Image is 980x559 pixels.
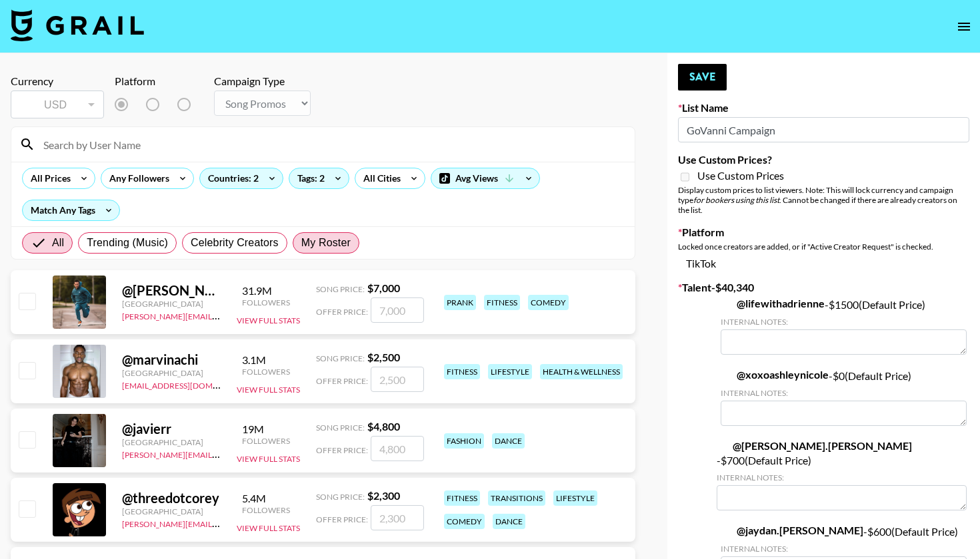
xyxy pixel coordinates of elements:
span: My Roster [301,235,351,251]
div: All Cities [355,168,403,188]
label: Platform [678,226,969,239]
input: 7,000 [382,297,435,323]
button: open drawer [951,13,977,40]
div: Campaign Type [278,75,375,88]
div: dance [503,433,536,449]
div: Internal Notes: [717,480,967,490]
div: Internal Notes: [721,396,967,406]
img: TikTok [721,533,731,544]
a: [EMAIL_ADDRESS][DOMAIN_NAME] [122,378,256,391]
div: comedy [539,295,580,310]
img: TikTok [721,377,731,388]
label: List Name [678,101,969,114]
span: All [52,235,64,251]
div: Followers [263,297,311,307]
button: View Full Stats [237,385,300,395]
div: fashion [455,433,495,449]
div: 19M [263,423,311,436]
img: TikTok [678,257,699,278]
input: 2,300 [382,505,435,530]
div: Followers [263,367,311,377]
img: TikTok [717,449,727,459]
span: Song Price: [327,492,376,502]
div: Followers [263,505,311,515]
a: @[PERSON_NAME].[PERSON_NAME] [717,447,912,461]
a: [PERSON_NAME][EMAIL_ADDRESS][DOMAIN_NAME] [122,447,319,460]
button: View Full Stats [237,523,300,533]
div: Any Followers [101,168,172,188]
div: [GEOGRAPHIC_DATA] [122,437,221,447]
strong: $ 7,000 [379,281,411,294]
div: All Prices [23,168,73,188]
button: Save [678,64,727,91]
div: @ javierr [122,421,221,437]
div: USD [13,93,101,116]
div: Followers [263,436,311,446]
span: Song Price: [327,423,376,433]
a: @jaydan.[PERSON_NAME] [721,532,863,545]
img: TikTok [237,285,258,306]
strong: $ 4,800 [379,420,411,433]
div: Currency [11,75,104,88]
div: Platform [115,75,273,88]
img: TikTok [135,94,157,115]
div: comedy [455,514,496,529]
input: 2,500 [382,367,435,392]
a: @lifewithadrienne [721,305,825,318]
div: Locked once creators are added, or if "Active Creator Request" is checked. [678,242,969,252]
span: Offer Price: [327,376,379,386]
div: Match Any Tags [23,200,119,220]
div: TikTok [678,257,969,278]
span: Trending (Music) [87,235,168,251]
button: View Full Stats [237,315,300,325]
span: Song Price: [327,353,376,363]
div: @ marvinachi [122,351,221,368]
img: TikTok [237,423,258,445]
div: health & wellness [455,375,538,391]
span: Offer Price: [327,445,379,455]
span: Offer Price: [327,307,379,317]
span: Offer Price: [327,514,379,524]
div: 5.4M [263,492,311,505]
div: [GEOGRAPHIC_DATA] [122,506,221,516]
input: 4,800 [382,436,435,461]
a: [PERSON_NAME][EMAIL_ADDRESS][DOMAIN_NAME] [122,309,319,321]
a: [PERSON_NAME][EMAIL_ADDRESS][PERSON_NAME][PERSON_NAME][DOMAIN_NAME] [122,516,446,529]
div: [GEOGRAPHIC_DATA] [122,299,221,309]
img: TikTok [237,354,258,375]
em: for bookers using this list [693,195,779,205]
strong: $ 2,300 [379,489,411,502]
div: lifestyle [499,352,543,367]
div: prank [455,295,487,310]
div: Avg Views [431,168,539,188]
img: TikTok [237,492,258,514]
span: Celebrity Creators [191,235,279,251]
div: Remove selected talent to change your currency [11,88,104,121]
div: - $ 700 (Default Price) [717,447,967,518]
div: Display custom prices to list viewers. Note: This will lock currency and campaign type . Cannot b... [678,185,969,215]
img: Instagram [188,94,209,115]
div: fitness [495,295,531,310]
div: Tags: 2 [289,168,349,188]
div: - $ 0 (Default Price) [721,376,967,434]
img: Grail Talent [11,9,144,41]
div: @ threedotcorey [122,490,221,506]
div: [GEOGRAPHIC_DATA] [122,368,221,378]
span: Song Price: [327,284,376,294]
div: List locked to TikTok. [115,91,273,118]
div: transitions [499,490,557,506]
div: @ [PERSON_NAME].[PERSON_NAME] [122,282,221,299]
div: Countries: 2 [200,168,283,188]
input: Search by User Name [35,134,627,155]
strong: $ 2,500 [379,351,411,363]
label: Talent - $ 40,340 [678,289,969,302]
div: fitness [455,490,491,506]
div: - $ 1500 (Default Price) [721,305,967,363]
label: Use Custom Prices? [678,153,969,166]
div: Internal Notes: [721,325,967,335]
button: View Full Stats [237,454,300,464]
div: 31.9M [263,284,311,297]
span: Use Custom Prices [697,169,784,182]
div: dance [504,514,537,529]
img: TikTok [721,306,731,317]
